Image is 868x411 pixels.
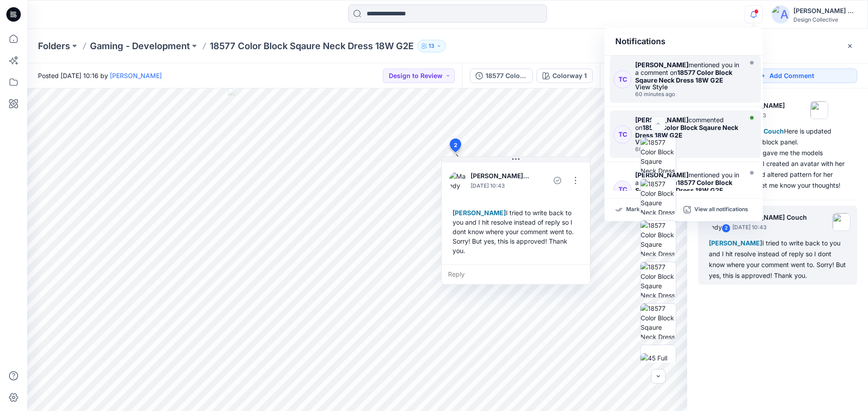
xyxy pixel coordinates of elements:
div: [PERSON_NAME] Couch [793,5,857,16]
div: Design Collective [793,16,857,23]
div: 2 [722,224,731,233]
p: [DATE] 10:43 [471,181,530,190]
span: Posted [DATE] 10:16 by [38,71,162,80]
div: 18577 Color Block Sqaure Neck Dress 18W G2E [486,71,527,81]
img: 45 Full Body Ghost [641,353,676,372]
div: View Style [635,84,740,90]
button: Colorway 1 [537,69,593,83]
div: mentioned you in a comment on [635,171,740,194]
div: mentioned you in a comment on [635,61,740,84]
div: Reply [442,264,590,284]
p: Mark all as read [626,206,668,214]
a: Gaming - Development [90,40,190,52]
div: Monday, September 22, 2025 12:03 [635,91,740,97]
p: View all notifications [694,206,748,214]
div: commented on [635,116,740,139]
div: Monday, September 22, 2025 12:03 [635,146,740,152]
strong: 18577 Color Block Sqaure Neck Dress 18W G2E [635,124,738,139]
span: 2 [454,141,458,149]
div: View Style [635,139,740,145]
button: 13 [417,40,446,52]
span: [PERSON_NAME] [453,209,506,217]
img: Mandy Mclean Couch [449,171,467,189]
img: 18577 Color Block Sqaure Neck Dress 16W altered for Kristen G2E_Colorway 1 [641,221,676,256]
img: 18577 Color Block Sqaure Neck Dress 16W altered for Kristen G2E_Colorway 1_Left [641,262,676,297]
a: Folders [38,40,70,52]
div: Here is updated version with color block panel. [PERSON_NAME] gave me the models measurements so ... [709,126,846,191]
p: [PERSON_NAME] Couch [732,212,807,223]
div: I tried to write back to you and I hit resolve instead of reply so I dont know where your comment... [449,204,583,259]
p: [PERSON_NAME] Couch [471,171,530,181]
div: Colorway 1 [552,71,587,81]
img: 18577 Color Block Sqaure Neck Dress 16W altered for Kristen G2E_Colorway 1_Back [641,304,676,339]
img: 18577 Color Block Sqaure Neck Dress 16W altered for Kristen G2E GHOST_Colorway 1 [641,138,676,173]
img: avatar [772,5,790,23]
strong: [PERSON_NAME] [635,116,689,124]
p: 13 [429,41,434,51]
span: [PERSON_NAME] [709,239,762,247]
a: [PERSON_NAME] [110,72,162,79]
div: TC [613,70,632,88]
div: TC [613,180,632,199]
img: 18577 Color Block Sqaure Neck Dress 16W altered for Kristen G2E_Colorway 1_Front [641,179,676,214]
strong: [PERSON_NAME] [635,61,689,69]
p: [DATE] 10:43 [732,223,807,232]
img: Mandy Mclean Couch [711,213,729,231]
div: I tried to write back to you and I hit resolve instead of reply so I dont know where your comment... [709,238,846,281]
div: Notifications [604,28,763,55]
button: 18577 Color Block Sqaure Neck Dress 18W G2E [470,69,533,83]
p: 18577 Color Block Sqaure Neck Dress 18W G2E [210,40,414,52]
strong: 18577 Color Block Sqaure Neck Dress 18W G2E [635,69,732,84]
button: Add Comment [716,69,857,83]
div: TC [613,125,632,143]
